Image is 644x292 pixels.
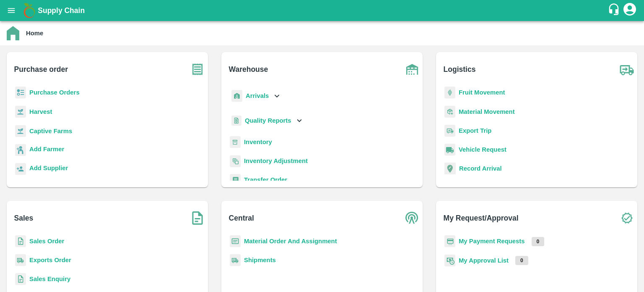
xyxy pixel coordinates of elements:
[230,174,241,186] img: whTransfer
[29,146,64,153] b: Add Farmer
[444,144,455,156] img: vehicle
[616,59,637,80] img: truck
[15,235,26,247] img: sales
[29,257,71,263] a: Exports Order
[444,125,455,137] img: delivery
[29,108,52,115] a: Harvest
[444,87,455,99] img: fruit
[246,92,269,99] b: Arrivals
[459,146,506,153] a: Vehicle Request
[459,165,502,172] a: Record Arrival
[15,254,26,266] img: shipments
[2,1,21,20] button: open drawer
[29,163,68,175] a: Add Supplier
[402,59,423,80] img: warehouse
[244,257,276,263] a: Shipments
[608,3,622,18] div: customer-support
[29,145,64,156] a: Add Farmer
[444,254,455,267] img: approval
[459,108,515,115] a: Material Movement
[15,163,26,175] img: supplier
[187,208,208,229] img: soSales
[15,273,26,285] img: sales
[29,165,68,171] b: Add Supplier
[515,256,528,265] p: 0
[459,89,505,96] a: Fruit Movement
[532,237,545,246] p: 0
[244,238,337,245] a: Material Order And Assignment
[21,2,38,19] img: logo
[15,144,26,156] img: farmer
[38,6,85,15] b: Supply Chain
[14,63,68,75] b: Purchase order
[444,212,519,224] b: My Request/Approval
[230,136,241,148] img: whInventory
[244,176,287,183] a: Transfer Order
[459,238,525,245] a: My Payment Requests
[230,235,241,247] img: centralMaterial
[229,63,268,75] b: Warehouse
[230,87,282,105] div: Arrivals
[616,208,637,229] img: check
[402,208,423,229] img: central
[444,63,476,75] b: Logistics
[459,257,509,264] a: My Approval List
[29,89,80,96] a: Purchase Orders
[244,158,308,164] a: Inventory Adjustment
[229,212,254,224] b: Central
[244,139,272,145] a: Inventory
[231,116,241,126] img: qualityReport
[622,2,637,19] div: account of current user
[230,155,241,167] img: inventory
[15,125,26,137] img: harvest
[245,117,291,124] b: Quality Reports
[15,87,26,99] img: reciept
[444,163,456,174] img: recordArrival
[230,112,304,129] div: Quality Reports
[444,105,455,118] img: material
[38,5,608,16] a: Supply Chain
[7,26,19,40] img: home
[29,238,64,245] a: Sales Order
[14,212,34,224] b: Sales
[459,127,491,134] a: Export Trip
[29,128,72,134] a: Captive Farms
[230,254,241,266] img: shipments
[29,276,70,282] a: Sales Enquiry
[231,90,242,102] img: whArrival
[26,30,43,37] b: Home
[187,59,208,80] img: purchase
[444,235,455,247] img: payment
[15,105,26,118] img: harvest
